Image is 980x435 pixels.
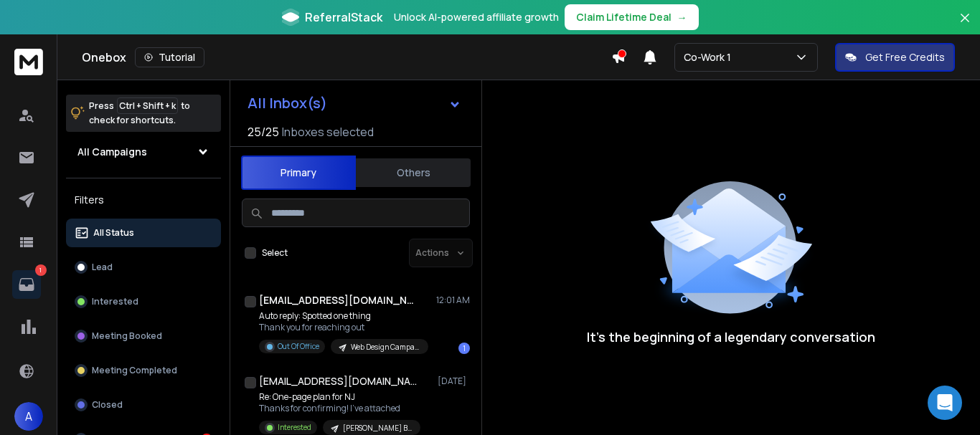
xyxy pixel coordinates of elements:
[92,399,123,411] p: Closed
[82,47,611,67] div: Onebox
[14,402,43,431] button: A
[66,391,221,419] button: Closed
[928,386,962,420] div: Open Intercom Messenger
[89,99,190,128] p: Press to check for shortcuts.
[356,157,471,188] button: Others
[236,89,473,118] button: All Inbox(s)
[684,50,737,64] p: Co-Work 1
[305,9,382,26] span: ReferralStack
[77,145,147,159] h1: All Campaigns
[677,10,687,24] span: →
[66,219,221,247] button: All Status
[565,4,699,30] button: Claim Lifetime Deal→
[278,341,319,352] p: Out Of Office
[66,138,221,166] button: All Campaigns
[248,123,279,140] span: 25 / 25
[117,97,178,114] span: Ctrl + Shift + k
[259,322,428,333] p: Thank you for reaching out
[259,403,420,414] p: Thanks for confirming! I’ve attached
[438,376,470,387] p: [DATE]
[241,156,356,190] button: Primary
[259,374,417,388] h1: [EMAIL_ADDRESS][DOMAIN_NAME]
[394,10,559,24] p: Unlock AI-powered affiliate growth
[956,9,974,43] button: Close banner
[835,43,955,72] button: Get Free Credits
[92,330,162,342] p: Meeting Booked
[66,356,221,385] button: Meeting Completed
[587,327,875,347] p: It’s the beginning of a legendary conversation
[278,422,311,433] p: Interested
[92,365,177,376] p: Meeting Completed
[282,123,374,140] h3: Inboxes selected
[351,342,420,353] p: Web Design Campaign
[66,190,221,210] h3: Filters
[135,47,204,67] button: Tutorial
[66,322,221,350] button: Meeting Booked
[35,264,47,276] p: 1
[262,247,288,259] label: Select
[259,391,420,403] p: Re: One-page plan for NJ
[436,295,470,306] p: 12:01 AM
[458,343,470,354] div: 1
[343,423,412,434] p: [PERSON_NAME] Bhai Lead
[12,270,41,299] a: 1
[259,293,417,307] h1: [EMAIL_ADDRESS][DOMAIN_NAME]
[93,227,134,239] p: All Status
[66,253,221,282] button: Lead
[259,310,428,322] p: Auto reply: Spotted one thing
[865,50,945,64] p: Get Free Credits
[66,287,221,316] button: Interested
[92,296,138,307] p: Interested
[92,262,113,273] p: Lead
[248,96,327,110] h1: All Inbox(s)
